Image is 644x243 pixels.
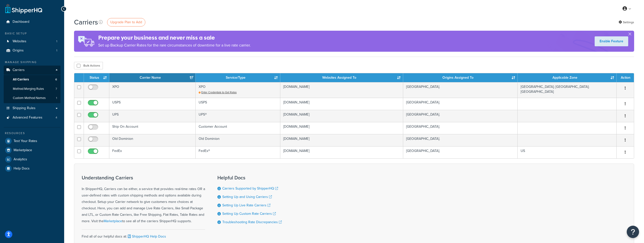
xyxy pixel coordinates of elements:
th: Service/Type: activate to sort column ascending [196,73,280,82]
a: Enter Credentials to Get Rates [199,90,237,94]
td: Ship On Account [109,122,196,134]
p: Set up Backup Carrier Rates for the rare circumstances of downtime for a live rate carrier. [98,42,251,49]
a: Troubleshooting Rate Discrepancies [222,219,282,225]
span: 1 [56,96,57,100]
a: Analytics [4,155,60,164]
li: Custom Method Names [4,94,60,103]
img: ad-rules-rateshop-fe6ec290ccb7230408bd80ed9643f0289d75e0ffd9eb532fc0e269fcd187b520.png [74,31,98,52]
a: Dashboard [4,17,60,26]
div: Basic Setup [4,31,60,36]
td: USPS [196,98,280,110]
th: Carrier Name: activate to sort column ascending [109,73,196,82]
span: Marketplace [14,148,32,152]
th: Action [617,73,634,82]
td: [GEOGRAPHIC_DATA]. [403,122,518,134]
td: Customer Account [196,122,280,134]
span: 1 [56,49,57,53]
th: Origins Assigned To: activate to sort column ascending [403,73,518,82]
a: Advanced Features 4 [4,113,60,122]
li: Method Merging Rules [4,84,60,94]
a: Settings [619,19,634,26]
span: Method Merging Rules [13,87,44,91]
span: Carriers [13,68,25,72]
span: 7 [56,87,57,91]
td: [GEOGRAPHIC_DATA]. [403,110,518,122]
li: Advanced Features [4,113,60,122]
a: Method Merging Rules 7 [4,84,60,94]
a: Setting Up Custom Rate Carriers [222,211,276,216]
th: Websites Assigned To: activate to sort column ascending [280,73,403,82]
a: Websites 1 [4,37,60,46]
span: Upgrade Plan to Add [110,20,142,25]
span: Analytics [14,157,27,162]
span: All Carriers [13,77,29,82]
a: Help Docs [4,164,60,173]
td: Old Dominion [109,134,196,146]
a: Marketplace [104,219,122,224]
div: In ShipperHQ, Carriers can be either, a service that provides real-time rates OR a user-defined r... [82,175,205,224]
a: Marketplace [4,146,60,155]
td: USPS [109,98,196,110]
span: Origins [13,49,24,53]
td: [GEOGRAPHIC_DATA]; [GEOGRAPHIC_DATA]; [GEOGRAPHIC_DATA] [518,82,617,98]
div: Manage Shipping [4,60,60,64]
span: 6 [55,77,57,82]
button: Open Resource Center [627,226,639,238]
span: Custom Method Names [13,96,46,100]
a: Upgrade Plan to Add [107,18,145,26]
li: Origins [4,46,60,55]
div: Find all of our helpful docs at: [82,229,205,240]
span: Advanced Features [13,116,42,120]
td: UPS [109,110,196,122]
button: Bulk Actions [74,62,103,69]
td: UPS® [196,110,280,122]
span: Test Your Rates [14,139,37,143]
a: Shipping Rules [4,104,60,113]
span: Dashboard [13,20,29,24]
td: [GEOGRAPHIC_DATA]. [403,146,518,158]
span: 1 [56,39,57,44]
a: ShipperHQ Help Docs [127,234,166,239]
a: Setting Up Live Rate Carriers [222,203,270,208]
li: Carriers [4,66,60,103]
td: [DOMAIN_NAME] [280,146,403,158]
a: All Carriers 6 [4,75,60,84]
li: All Carriers [4,75,60,84]
a: Custom Method Names 1 [4,94,60,103]
a: Enable Feature [595,36,628,46]
a: Carriers [4,66,60,75]
a: Setting Up and Using Carriers [222,194,272,199]
a: Carriers Supported by ShipperHQ [222,186,278,191]
td: US [518,146,617,158]
td: XPO [196,82,280,98]
td: FedEx® [196,146,280,158]
h4: Prepare your business and never miss a sale [98,34,251,42]
span: Enter Credentials to Get Rates [201,90,237,94]
td: Old Dominion [196,134,280,146]
td: [DOMAIN_NAME] [280,134,403,146]
h3: Understanding Carriers [82,175,205,180]
span: Shipping Rules [13,106,36,110]
h3: Helpful Docs [217,175,282,180]
td: [DOMAIN_NAME] [280,82,403,98]
td: XPO [109,82,196,98]
span: Websites [13,39,26,44]
div: Resources [4,131,60,135]
td: [GEOGRAPHIC_DATA]. [403,82,518,98]
td: [DOMAIN_NAME] [280,122,403,134]
a: Test Your Rates [4,137,60,146]
span: 4 [56,116,57,120]
td: [GEOGRAPHIC_DATA]. [403,98,518,110]
a: ShipperHQ Home [5,4,42,14]
th: Applicable Zone: activate to sort column ascending [518,73,617,82]
li: Websites [4,37,60,46]
td: FedEx [109,146,196,158]
span: Help Docs [14,167,30,171]
th: Status: activate to sort column ascending [84,73,109,82]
